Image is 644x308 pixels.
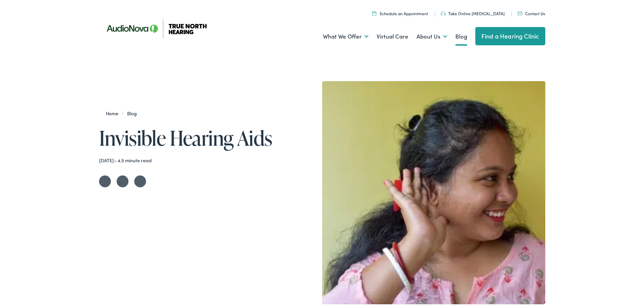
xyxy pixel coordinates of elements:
[134,175,146,187] a: Share on LinkedIn
[372,10,428,16] a: Schedule an Appointment
[377,24,408,49] a: Virtual Care
[99,127,304,149] h1: Invisible Hearing Aids
[518,12,522,15] img: Mail icon in color code ffb348, used for communication purposes
[441,11,446,16] img: Headphones icon in color code ffb348
[99,157,114,164] time: [DATE]
[323,24,368,49] a: What We Offer
[322,81,545,304] img: discrete hearing aids in St. Johnsbury, VT
[416,24,447,49] a: About Us
[117,175,128,187] a: Share on Facebook
[455,24,467,49] a: Blog
[124,110,140,117] a: Blog
[106,110,122,117] a: Home
[372,11,376,16] img: Icon symbolizing a calendar in color code ffb348
[518,10,545,16] a: Contact Us
[475,27,545,45] a: Find a Hearing Clinic
[99,175,111,187] a: Share on Twitter
[99,158,304,163] div: – 4.5 minute read
[106,110,140,117] span: /
[441,10,505,16] a: Take Online [MEDICAL_DATA]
